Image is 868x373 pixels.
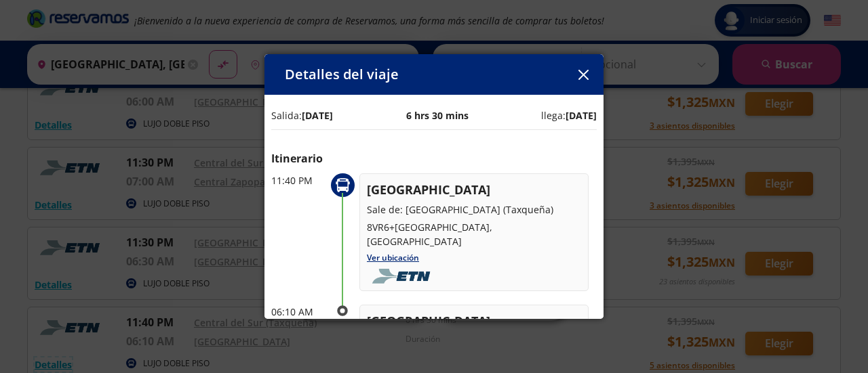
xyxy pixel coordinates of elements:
[367,269,439,284] img: foobar2.png
[302,109,333,122] b: [DATE]
[271,150,597,167] p: Itinerario
[367,181,581,199] p: [GEOGRAPHIC_DATA]
[271,108,333,123] p: Salida:
[566,109,597,122] b: [DATE]
[271,305,325,319] p: 06:10 AM
[367,252,419,263] a: Ver ubicación
[367,202,581,217] p: Sale de: [GEOGRAPHIC_DATA] (Taxqueña)
[541,108,597,123] p: llega:
[406,108,469,123] p: 6 hrs 30 mins
[367,312,581,330] p: [GEOGRAPHIC_DATA]
[271,173,325,188] p: 11:40 PM
[285,64,399,85] p: Detalles del viaje
[367,220,581,248] p: 8VR6+[GEOGRAPHIC_DATA], [GEOGRAPHIC_DATA]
